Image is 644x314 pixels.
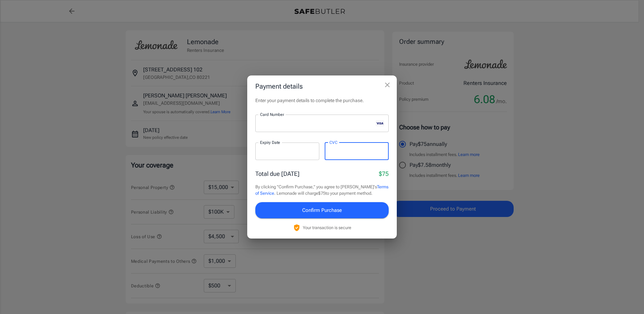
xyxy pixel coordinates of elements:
[260,139,280,145] label: Expiry Date
[247,75,397,97] h2: Payment details
[381,78,394,92] button: close
[260,120,373,126] iframe: Secure card number input frame
[376,121,384,126] svg: visa
[255,97,389,104] p: Enter your payment details to complete the purchase.
[255,169,299,178] p: Total due [DATE]
[260,112,284,117] label: Card Number
[260,148,315,154] iframe: Secure expiration date input frame
[303,224,351,231] p: Your transaction is secure
[329,148,384,154] iframe: Secure CVC input frame
[255,184,389,197] p: By clicking "Confirm Purchase," you agree to [PERSON_NAME]'s . Lemonade will charge $75 to your p...
[379,169,389,178] p: $75
[302,206,342,215] span: Confirm Purchase
[255,202,389,218] button: Confirm Purchase
[329,139,337,145] label: CVC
